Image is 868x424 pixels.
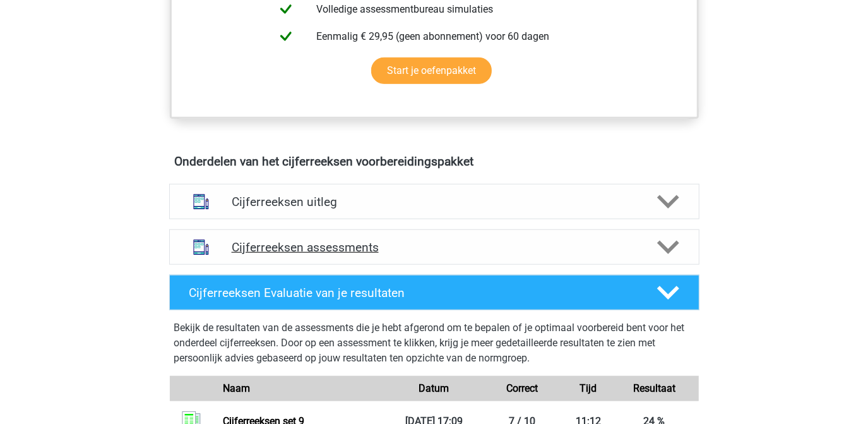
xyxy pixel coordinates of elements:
[390,381,479,396] div: Datum
[175,154,694,169] h4: Onderdelen van het cijferreeksen voorbereidingspakket
[164,229,705,265] a: assessments Cijferreeksen assessments
[185,231,217,263] img: cijferreeksen assessments
[164,275,705,310] a: Cijferreeksen Evaluatie van je resultaten
[164,184,705,219] a: uitleg Cijferreeksen uitleg
[174,320,694,366] p: Bekijk de resultaten van de assessments die je hebt afgerond om te bepalen of je optimaal voorber...
[185,186,217,218] img: cijferreeksen uitleg
[232,195,637,209] h4: Cijferreeksen uitleg
[189,286,637,300] h4: Cijferreeksen Evaluatie van je resultaten
[610,381,699,396] div: Resultaat
[478,381,566,396] div: Correct
[213,381,389,396] div: Naam
[371,58,492,84] a: Start je oefenpakket
[232,240,637,255] h4: Cijferreeksen assessments
[566,381,610,396] div: Tijd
